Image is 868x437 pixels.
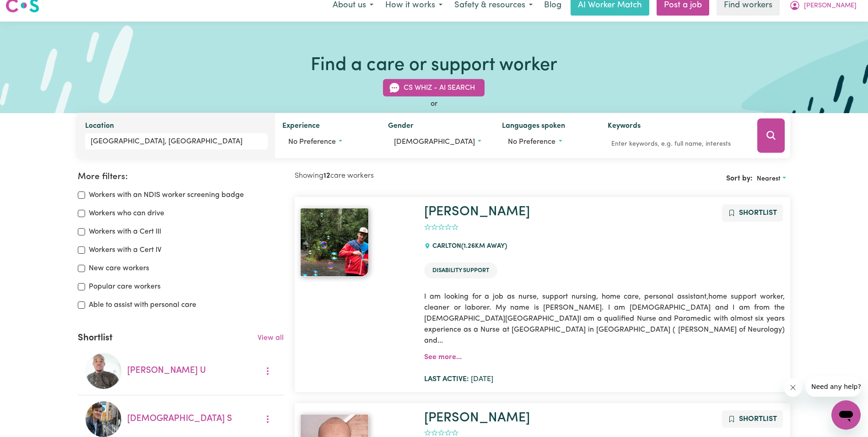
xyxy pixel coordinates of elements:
span: [DEMOGRAPHIC_DATA] [394,138,475,146]
label: Keywords [608,120,641,133]
label: Workers with an NDIS worker screening badge [89,190,244,201]
button: Worker gender preference [388,133,487,151]
input: Enter keywords, e.g. full name, interests [608,137,744,151]
h2: Shortlist [78,333,113,344]
a: View all [258,334,284,342]
div: CARLTON [424,234,512,259]
label: Experience [282,120,320,133]
li: Disability Support [424,262,497,279]
div: add rating by typing an integer from 0 to 5 or pressing arrow keys [424,222,458,233]
span: Nearest [757,175,781,182]
img: Philip U [85,353,122,389]
b: 12 [323,172,330,180]
button: Add to shortlist [722,410,783,428]
label: Gender [388,120,414,133]
h2: More filters: [78,172,284,182]
img: View Antony's profile [300,208,369,277]
iframe: Close message [784,378,802,397]
label: New care workers [89,263,149,274]
a: Antony [300,208,413,277]
label: Workers with a Cert III [89,226,161,237]
span: [PERSON_NAME] [804,1,857,11]
iframe: Message from company [806,377,861,397]
span: Sort by: [726,175,753,182]
div: or [78,98,790,109]
button: CS Whiz - AI Search [383,79,485,97]
button: More options [259,364,276,378]
label: Popular care workers [89,281,161,292]
button: Sort search results [753,172,790,186]
button: Worker language preferences [502,133,593,151]
a: See more... [424,354,462,361]
h1: Find a care or support worker [311,55,557,76]
span: [DATE] [424,376,493,383]
span: No preference [288,138,336,146]
a: [DEMOGRAPHIC_DATA] S [127,415,232,423]
b: Last active: [424,376,469,383]
label: Workers with a Cert IV [89,245,162,256]
span: Shortlist [739,415,777,423]
iframe: Button to launch messaging window [831,400,861,430]
p: I am looking for a job as nurse, support nursing, home care, personal assistant,home support work... [424,286,785,352]
a: [PERSON_NAME] [424,205,530,218]
button: Worker experience options [282,133,373,151]
span: Need any help? [5,6,55,14]
input: Enter a suburb [85,133,267,150]
span: No preference [508,138,555,146]
a: [PERSON_NAME] U [127,366,206,375]
label: Able to assist with personal care [89,300,196,311]
button: More options [259,412,276,426]
label: Location [85,120,114,133]
h2: Showing care workers [295,172,542,180]
label: Workers who can drive [89,208,164,219]
span: ( 1.26 km away) [461,243,507,250]
button: Add to shortlist [722,204,783,222]
button: Search [757,119,785,153]
span: Shortlist [739,209,777,217]
a: [PERSON_NAME] [424,411,530,425]
label: Languages spoken [502,120,565,133]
